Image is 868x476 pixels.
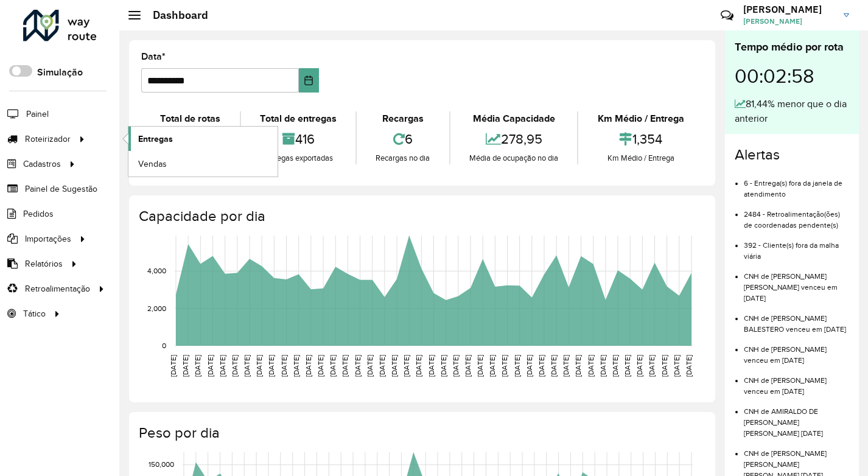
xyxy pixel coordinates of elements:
div: 1,354 [581,126,700,152]
li: 392 - Cliente(s) fora da malha viária [744,231,849,262]
text: [DATE] [464,355,472,377]
button: Choose Date [299,68,319,93]
text: [DATE] [329,355,337,377]
text: [DATE] [267,355,275,377]
text: [DATE] [231,355,239,377]
div: Total de rotas [144,111,237,126]
text: [DATE] [390,355,398,377]
label: Simulação [37,65,83,80]
li: CNH de [PERSON_NAME] venceu em [DATE] [744,335,849,366]
a: Entregas [128,127,278,151]
span: Vendas [138,158,167,170]
li: 6 - Entrega(s) fora da janela de atendimento [744,169,849,200]
text: [DATE] [452,355,460,377]
text: [DATE] [280,355,288,377]
h3: [PERSON_NAME] [743,4,835,15]
text: 0 [162,341,166,349]
text: [DATE] [219,355,226,377]
h2: Dashboard [141,9,208,22]
text: [DATE] [537,355,545,377]
text: [DATE] [660,355,668,377]
text: [DATE] [439,355,447,377]
text: [DATE] [513,355,521,377]
div: Média Capacidade [453,111,575,126]
label: Data [141,49,166,64]
span: Pedidos [23,208,54,220]
text: [DATE] [317,355,324,377]
li: CNH de [PERSON_NAME] [PERSON_NAME] venceu em [DATE] [744,262,849,304]
span: Entregas [138,133,173,145]
text: [DATE] [587,355,595,377]
span: Painel de Sugestão [25,183,97,195]
text: 150,000 [149,461,174,469]
text: [DATE] [304,355,312,377]
text: [DATE] [378,355,386,377]
text: [DATE] [169,355,177,377]
text: [DATE] [673,355,681,377]
text: [DATE] [623,355,631,377]
div: Entregas exportadas [244,152,353,164]
text: 4,000 [147,267,166,275]
span: Importações [25,233,71,245]
div: Recargas [360,111,446,126]
text: [DATE] [500,355,508,377]
span: Roteirizador [25,133,71,145]
div: 416 [244,126,353,152]
span: [PERSON_NAME] [743,16,835,27]
text: [DATE] [402,355,410,377]
li: 2484 - Retroalimentação(ões) de coordenadas pendente(s) [744,200,849,231]
div: Total de entregas [244,111,353,126]
text: [DATE] [206,355,214,377]
div: Média de ocupação no dia [453,152,575,164]
text: 2,000 [147,304,166,312]
a: Contato Rápido [714,2,740,29]
text: [DATE] [341,355,349,377]
text: [DATE] [366,355,374,377]
div: 6 [360,126,446,152]
div: 278,95 [453,126,575,152]
li: CNH de [PERSON_NAME] venceu em [DATE] [744,366,849,397]
span: Painel [26,108,49,121]
text: [DATE] [181,355,189,377]
text: [DATE] [648,355,656,377]
div: Km Médio / Entrega [581,152,700,164]
text: [DATE] [550,355,558,377]
span: Tático [23,307,46,320]
text: [DATE] [525,355,533,377]
text: [DATE] [562,355,570,377]
li: CNH de [PERSON_NAME] BALESTERO venceu em [DATE] [744,304,849,335]
li: CNH de AMIRALDO DE [PERSON_NAME] [PERSON_NAME] [DATE] [744,397,849,439]
a: Vendas [128,152,278,176]
text: [DATE] [488,355,496,377]
text: [DATE] [599,355,607,377]
text: [DATE] [292,355,300,377]
h4: Capacidade por dia [139,208,703,225]
text: [DATE] [635,355,643,377]
span: Cadastros [23,158,61,170]
div: Recargas no dia [360,152,446,164]
text: [DATE] [255,355,263,377]
div: 81,44% menor que o dia anterior [735,97,849,126]
span: Retroalimentação [25,282,90,295]
text: [DATE] [194,355,201,377]
div: Tempo médio por rota [735,39,849,55]
text: [DATE] [476,355,484,377]
text: [DATE] [574,355,582,377]
text: [DATE] [354,355,362,377]
div: Km Médio / Entrega [581,111,700,126]
h4: Alertas [735,146,849,164]
div: 00:02:58 [735,55,849,97]
span: Relatórios [25,257,63,270]
text: [DATE] [415,355,422,377]
text: [DATE] [243,355,251,377]
text: [DATE] [685,355,693,377]
h4: Peso por dia [139,424,703,442]
text: [DATE] [611,355,619,377]
text: [DATE] [427,355,435,377]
